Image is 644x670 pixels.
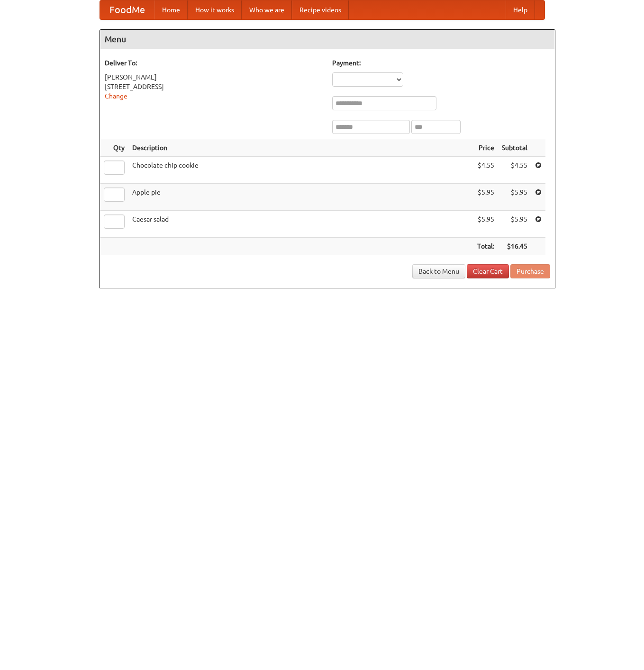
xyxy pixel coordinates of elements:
[332,58,550,68] h5: Payment:
[473,211,498,238] td: $5.95
[242,0,292,19] a: Who we are
[498,139,531,157] th: Subtotal
[128,184,473,211] td: Apple pie
[105,58,323,68] h5: Deliver To:
[510,264,550,278] button: Purchase
[473,238,498,255] th: Total:
[154,0,188,19] a: Home
[100,0,154,19] a: FoodMe
[105,72,323,82] div: [PERSON_NAME]
[498,157,531,184] td: $4.55
[473,157,498,184] td: $4.55
[292,0,349,19] a: Recipe videos
[498,211,531,238] td: $5.95
[467,264,509,278] a: Clear Cart
[100,30,555,49] h4: Menu
[105,82,323,91] div: [STREET_ADDRESS]
[128,139,473,157] th: Description
[128,157,473,184] td: Chocolate chip cookie
[473,139,498,157] th: Price
[506,0,535,19] a: Help
[412,264,465,278] a: Back to Menu
[188,0,242,19] a: How it works
[498,238,531,255] th: $16.45
[498,184,531,211] td: $5.95
[100,139,128,157] th: Qty
[105,92,127,100] a: Change
[128,211,473,238] td: Caesar salad
[473,184,498,211] td: $5.95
